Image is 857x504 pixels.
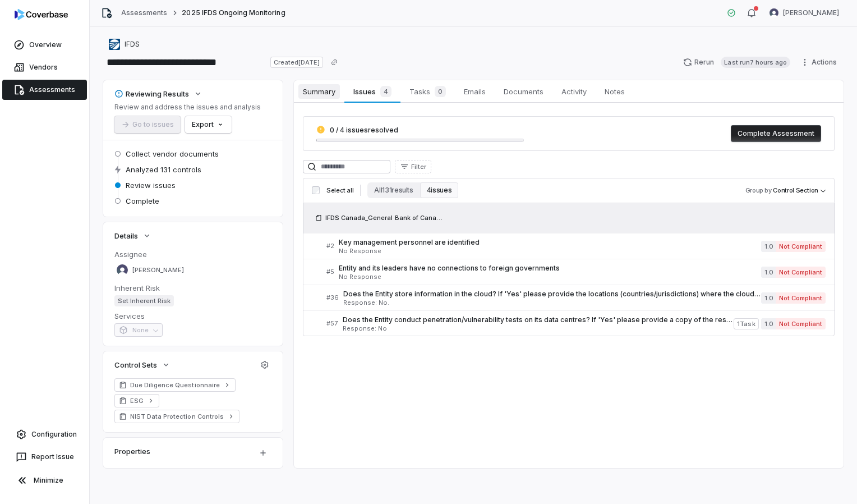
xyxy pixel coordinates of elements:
span: Details [114,231,138,241]
span: 2025 IFDS Ongoing Monitoring [182,8,285,17]
a: NIST Data Protection Controls [114,410,239,423]
span: Emails [459,84,490,99]
span: Select all [326,186,353,195]
dt: Inherent Risk [114,283,271,293]
dt: Assignee [114,249,271,259]
span: Does the Entity store information in the cloud? If 'Yes' please provide the locations (countries/... [343,290,761,299]
span: Response: No [343,326,734,332]
button: 4 issues [420,182,458,198]
button: Copy link [324,52,344,72]
span: # 57 [326,319,338,328]
button: Minimize [4,469,85,492]
span: No Response [339,248,761,254]
span: Analyzed 131 controls [126,164,201,175]
button: RerunLast run7 hours ago [676,54,797,71]
span: NIST Data Protection Controls [130,412,224,421]
span: 0 [435,86,446,97]
div: Reviewing Results [114,89,189,99]
span: IFDS [125,40,140,49]
button: Reviewing Results [111,84,206,104]
img: logo-D7KZi-bG.svg [15,9,68,20]
span: Group by [745,186,772,194]
span: Due Diligence Questionnaire [130,381,220,390]
button: Report Issue [4,447,85,467]
span: Review issues [126,180,176,190]
span: Not Compliant [776,241,826,252]
a: Vendors [2,57,87,77]
span: Created [DATE] [270,57,323,68]
span: Collect vendor documents [126,149,219,159]
a: #57Does the Entity conduct penetration/vulnerability tests on its data centres? If 'Yes' please p... [326,311,826,336]
a: Overview [2,35,87,55]
span: [PERSON_NAME] [132,266,184,274]
a: ESG [114,394,159,407]
span: 1.0 [761,241,776,252]
span: ESG [130,396,144,405]
button: https://ifdsgroup.ca/IFDS [105,34,143,54]
span: # 5 [326,268,334,276]
span: Control Sets [114,360,157,370]
span: 1.0 [761,292,776,304]
a: Configuration [4,424,85,445]
a: Due Diligence Questionnaire [114,378,236,392]
button: Control Sets [111,355,174,375]
span: Key management personnel are identified [339,238,761,247]
button: Meghan Paonessa avatar[PERSON_NAME] [763,4,846,21]
span: Last run 7 hours ago [721,57,790,68]
span: Activity [557,84,591,99]
span: Complete [126,196,159,206]
a: #5Entity and its leaders have no connections to foreign governmentsNo Response1.0Not Compliant [326,259,826,285]
span: Filter [411,163,426,171]
span: Notes [600,84,629,99]
button: Actions [797,54,844,71]
img: Meghan Paonessa avatar [117,264,128,276]
dt: Services [114,311,271,321]
span: No Response [339,274,761,280]
button: All 131 results [367,182,420,198]
img: Meghan Paonessa avatar [770,8,778,17]
span: Documents [499,84,548,99]
span: Not Compliant [776,318,826,329]
span: Summary [298,84,340,99]
a: Assessments [121,8,167,17]
a: Assessments [2,80,87,100]
button: Export [185,116,232,133]
span: # 36 [326,294,339,302]
button: Filter [395,160,431,173]
a: #36Does the Entity store information in the cloud? If 'Yes' please provide the locations (countri... [326,285,826,310]
span: IFDS Canada_General Bank of Canada DDQ [DATE].docx [325,213,443,222]
button: Details [111,226,155,246]
span: Not Compliant [776,267,826,278]
span: Issues [349,84,395,99]
button: Complete Assessment [731,125,821,142]
span: Entity and its leaders have no connections to foreign governments [339,264,761,273]
a: #2Key management personnel are identifiedNo Response1.0Not Compliant [326,233,826,259]
span: 1 Task [734,318,758,329]
span: 4 [380,86,391,97]
span: Set Inherent Risk [114,295,174,306]
span: 1.0 [761,267,776,278]
span: # 2 [326,242,334,250]
p: Review and address the issues and analysis [114,103,261,112]
span: Tasks [405,84,450,99]
span: 1.0 [761,318,776,329]
span: [PERSON_NAME] [783,8,839,17]
span: Response: No. [343,300,761,306]
span: 0 / 4 issues resolved [330,126,398,134]
input: Select all [312,186,320,194]
span: Not Compliant [776,292,826,304]
span: Does the Entity conduct penetration/vulnerability tests on its data centres? If 'Yes' please prov... [343,315,734,324]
